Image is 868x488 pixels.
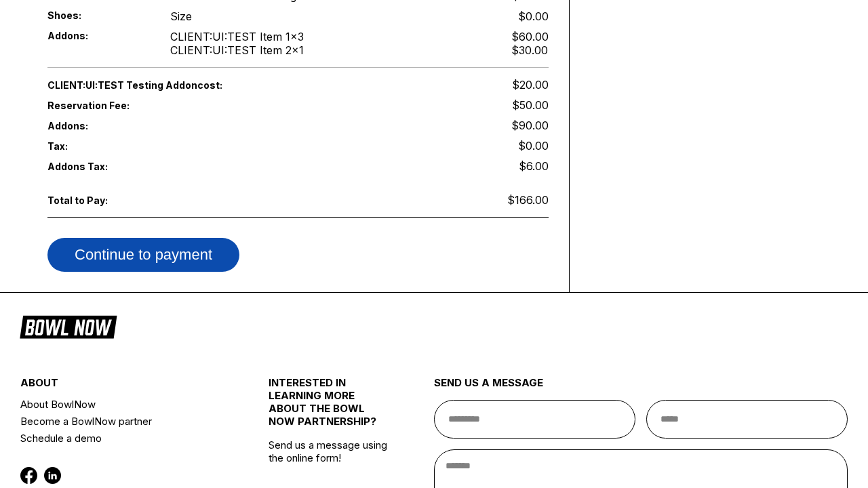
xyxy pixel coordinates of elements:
[47,9,148,21] span: Shoes:
[434,376,848,400] div: send us a message
[47,161,148,172] span: Addons Tax:
[47,30,148,41] span: Addons:
[518,9,549,23] div: $0.00
[512,78,549,91] span: $20.00
[20,396,227,413] a: About BowlNow
[512,98,549,112] span: $50.00
[507,193,549,207] span: $166.00
[170,9,192,23] div: Size
[519,159,549,173] span: $6.00
[511,119,549,132] span: $90.00
[20,413,227,430] a: Become a BowlNow partner
[20,430,227,447] a: Schedule a demo
[269,376,393,439] div: INTERESTED IN LEARNING MORE ABOUT THE BOWL NOW PARTNERSHIP?
[511,30,549,43] div: $60.00
[47,79,298,91] span: CLIENT:UI:TEST Testing Addon cost:
[170,43,304,57] div: CLIENT:UI:TEST Item 2 x 1
[20,376,227,396] div: about
[170,30,304,43] div: CLIENT:UI:TEST Item 1 x 3
[518,139,549,152] span: $0.00
[47,140,148,152] span: Tax:
[47,120,148,131] span: Addons:
[47,238,239,272] button: Continue to payment
[47,195,148,206] span: Total to Pay:
[47,100,298,111] span: Reservation Fee:
[511,43,549,57] div: $30.00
